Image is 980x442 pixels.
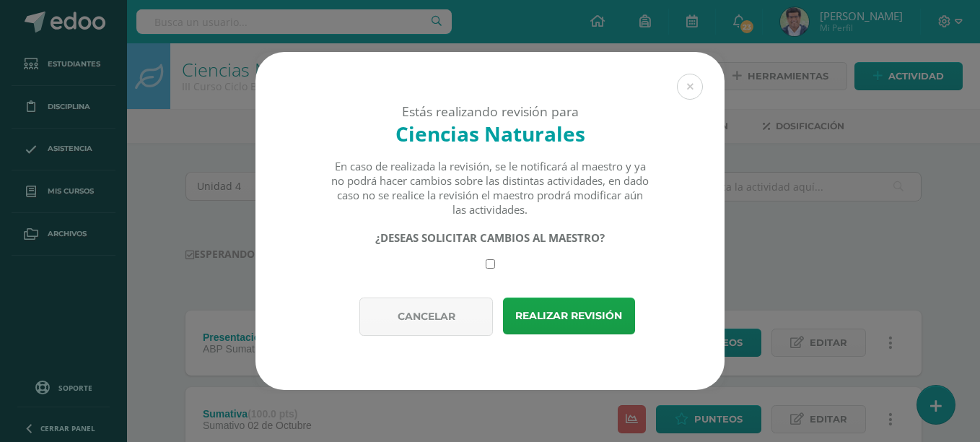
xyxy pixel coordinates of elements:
[395,120,585,147] strong: Ciencias Naturales
[281,103,699,120] div: Estás realizando revisión para
[359,298,493,336] button: Cancelar
[331,159,650,217] div: En caso de realizada la revisión, se le notificará al maestro y ya no podrá hacer cambios sobre l...
[486,259,495,269] input: Require changes
[677,74,703,100] button: Close (Esc)
[375,230,605,245] strong: ¿DESEAS SOLICITAR CAMBIOS AL MAESTRO?
[503,298,635,334] button: Realizar revisión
